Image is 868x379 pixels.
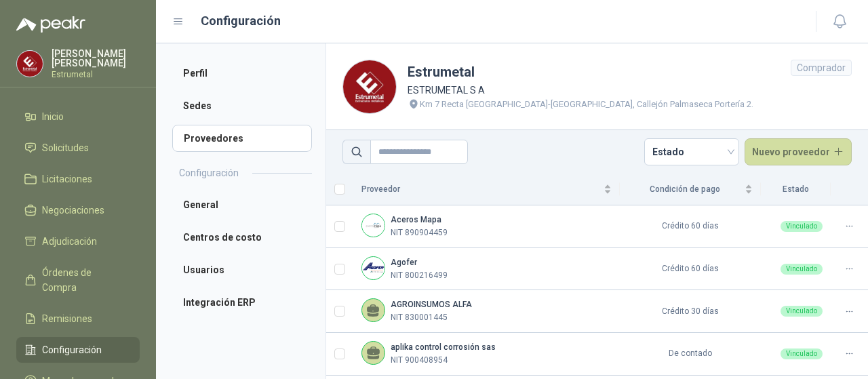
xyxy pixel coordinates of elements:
[781,306,823,317] div: Vinculado
[353,174,620,205] th: Proveedor
[172,125,312,152] a: Proveedores
[42,265,127,295] span: Órdenes de Compra
[201,12,281,31] h1: Configuración
[16,166,140,192] a: Licitaciones
[172,60,312,87] a: Perfil
[620,333,761,376] td: De contado
[42,109,64,124] span: Inicio
[620,174,761,205] th: Condición de pago
[16,228,140,254] a: Adjudicación
[16,16,85,33] img: Logo peakr
[620,290,761,333] td: Crédito 30 días
[361,183,601,196] span: Proveedor
[391,215,441,224] b: Aceros Mapa
[408,83,753,98] p: ESTRUMETAL S A
[652,142,731,162] span: Estado
[42,172,92,186] span: Licitaciones
[16,135,140,161] a: Solicitudes
[42,140,89,155] span: Solicitudes
[761,174,831,205] th: Estado
[52,71,140,79] p: Estrumetal
[172,224,312,251] a: Centros de costo
[42,234,97,249] span: Adjudicación
[781,264,823,275] div: Vinculado
[391,258,417,267] b: Agofer
[172,92,312,119] a: Sedes
[362,214,384,237] img: Company Logo
[781,221,823,232] div: Vinculado
[42,203,104,218] span: Negociaciones
[391,342,496,352] b: aplika control corrosión sas
[343,60,396,113] img: Company Logo
[620,248,761,291] td: Crédito 60 días
[391,269,448,282] p: NIT 800216499
[420,98,753,111] p: Km 7 Recta [GEOGRAPHIC_DATA]-[GEOGRAPHIC_DATA], Callejón Palmaseca Portería 2.
[791,60,852,76] div: Comprador
[42,342,102,357] span: Configuración
[16,337,140,363] a: Configuración
[16,306,140,332] a: Remisiones
[42,311,92,326] span: Remisiones
[16,104,140,129] a: Inicio
[745,138,852,165] button: Nuevo proveedor
[391,300,472,309] b: AGROINSUMOS ALFA
[362,257,384,279] img: Company Logo
[16,260,140,300] a: Órdenes de Compra
[172,256,312,283] a: Usuarios
[628,183,742,196] span: Condición de pago
[179,165,239,180] h2: Configuración
[391,226,448,239] p: NIT 890904459
[52,49,140,68] p: [PERSON_NAME] [PERSON_NAME]
[391,311,448,324] p: NIT 830001445
[17,51,43,77] img: Company Logo
[408,62,753,83] h1: Estrumetal
[781,348,823,359] div: Vinculado
[172,289,312,316] a: Integración ERP
[620,205,761,248] td: Crédito 60 días
[172,191,312,218] a: General
[391,354,448,367] p: NIT 900408954
[16,197,140,223] a: Negociaciones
